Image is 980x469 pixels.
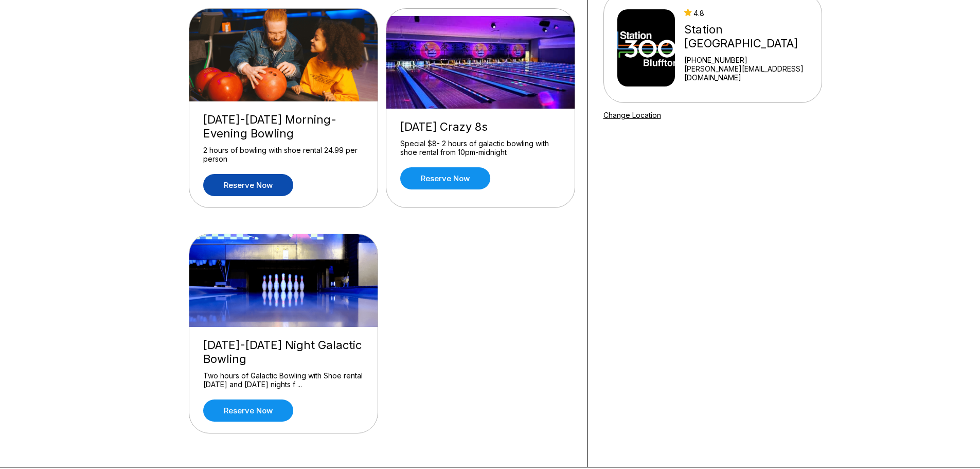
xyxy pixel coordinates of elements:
div: [DATE] Crazy 8s [400,120,561,134]
div: [DATE]-[DATE] Morning-Evening Bowling [203,113,364,141]
div: Two hours of Galactic Bowling with Shoe rental [DATE] and [DATE] nights f ... [203,371,364,389]
img: Friday-Sunday Morning-Evening Bowling [189,9,379,101]
a: Reserve now [203,399,293,422]
div: [DATE]-[DATE] Night Galactic Bowling [203,338,364,366]
a: [PERSON_NAME][EMAIL_ADDRESS][DOMAIN_NAME] [684,64,817,82]
a: Reserve now [203,174,293,196]
a: Change Location [603,111,661,119]
div: Station [GEOGRAPHIC_DATA] [684,23,817,50]
div: [PHONE_NUMBER] [684,56,817,64]
img: Station 300 Bluffton [617,9,675,86]
div: Special $8- 2 hours of galactic bowling with shoe rental from 10pm-midnight [400,139,561,157]
img: Thursday Crazy 8s [386,16,576,109]
div: 2 hours of bowling with shoe rental 24.99 per person [203,146,364,164]
div: 4.8 [684,9,817,18]
img: Friday-Saturday Night Galactic Bowling [189,234,379,327]
a: Reserve now [400,167,490,189]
